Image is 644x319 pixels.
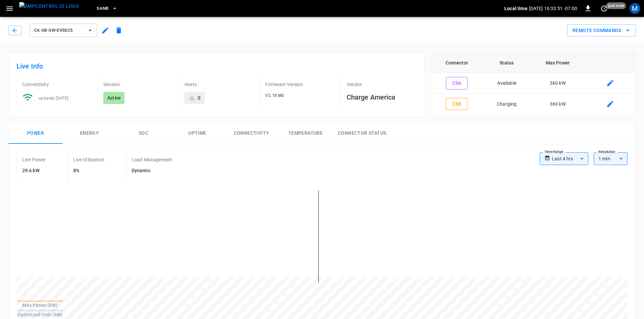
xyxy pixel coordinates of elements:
td: 360 kW [531,73,585,94]
button: Remote Commands [567,24,636,37]
th: Status [483,53,531,73]
label: Time Range [544,149,563,155]
th: Max Power [531,53,585,73]
th: Connector [431,53,483,73]
div: remote commands options [567,24,636,37]
button: Power [8,123,62,144]
button: set refresh interval [599,3,610,14]
p: Active [107,95,120,101]
div: 0 [198,95,200,101]
p: Alerts [184,81,254,88]
table: connector table [431,53,636,114]
button: SOC [116,123,170,144]
button: Connector Status [332,123,392,144]
span: ca-sb-sw-evseC5 [34,27,84,34]
p: Firmware Version [265,81,335,88]
td: Available [483,73,531,94]
span: SanB [97,5,109,12]
p: Vendor [347,81,417,88]
img: ampcontrol.io logo [19,2,79,10]
button: Connectivity [224,123,278,144]
label: Resolution [598,149,615,155]
h6: Live Info [17,61,417,72]
button: C5A [446,77,467,89]
p: Local time [504,5,528,12]
td: 360 kW [531,94,585,115]
p: [DATE] 16:33:51 -07:00 [529,5,577,12]
button: ca-sb-sw-evseC5 [30,24,97,37]
h6: 8% [73,167,104,175]
p: Load Management [132,156,172,163]
div: profile-icon [629,3,640,14]
button: SanB [94,2,120,15]
p: Connectivity [22,81,92,88]
h6: Charge America [347,92,417,103]
span: just now [606,2,626,9]
h6: 29.6 kW [22,167,46,175]
p: Session [103,81,173,88]
span: updated [DATE] [38,96,69,101]
button: C5B [446,98,467,110]
div: Last 4 hrs [552,152,588,165]
button: Uptime [170,123,224,144]
p: Live Utilization [73,156,104,163]
button: Temperature [278,123,332,144]
span: V2.18.M0 [265,93,284,98]
td: Charging [483,94,531,115]
p: Live Power [22,156,46,163]
h6: Dynamic [132,167,172,175]
button: Energy [62,123,116,144]
div: 1 min [594,152,627,165]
